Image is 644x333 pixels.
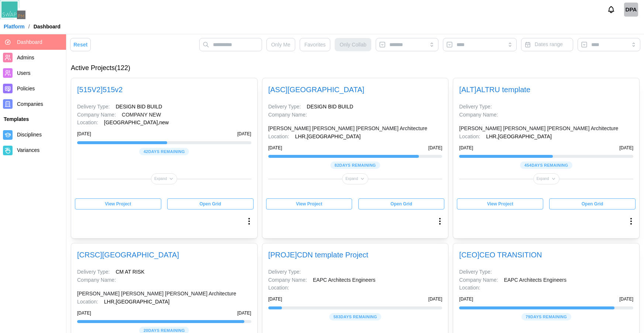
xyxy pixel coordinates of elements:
span: Expand [345,174,358,184]
span: Dashboard [17,39,42,45]
span: Disciplines [17,132,42,138]
button: Open Grid [358,198,445,209]
div: DPA [624,3,638,17]
span: Admins [17,55,34,60]
button: Only Me [266,38,295,51]
div: DESIGN BID BUILD [307,103,353,111]
div: [DATE] [428,296,442,303]
div: Delivery Type: [459,268,492,276]
div: Company Name: [77,111,116,119]
div: [DATE] [619,145,633,152]
div: Location: [459,133,480,141]
div: Location: [77,298,98,306]
button: Open Grid [549,198,636,209]
span: 454 days remaining [524,162,568,169]
div: Company Name: [268,111,307,119]
span: View Project [105,199,131,209]
div: Delivery Type: [77,268,110,276]
div: [DATE] [77,310,91,317]
button: Reset [70,38,91,51]
div: [DATE] [619,296,633,303]
span: 82 days remaining [335,162,376,169]
div: DESIGN BID BUILD [116,103,162,111]
div: Company Name: [459,111,498,119]
a: [PERSON_NAME] [PERSON_NAME] [PERSON_NAME] Architecture [459,125,618,133]
div: LHR , [GEOGRAPHIC_DATA] [295,133,361,141]
span: Users [17,70,31,76]
button: View Project [457,198,543,209]
span: Expand [154,174,167,184]
span: Dates range [535,41,563,47]
div: LHR , [GEOGRAPHIC_DATA] [486,133,552,141]
div: Company Name: [459,276,498,284]
a: Platform [4,24,25,29]
span: Favorites [304,38,326,51]
a: EAPC Architects Engineers [313,276,376,284]
button: View Project [266,198,352,209]
div: Location: [268,133,289,141]
button: Open Grid [167,198,254,209]
a: [ASC][GEOGRAPHIC_DATA] [268,86,364,94]
a: [PERSON_NAME] [PERSON_NAME] [PERSON_NAME] Architecture [77,290,236,298]
div: CM AT RISK [116,268,144,276]
a: [PROJE]CDN template Project [268,251,368,259]
div: [GEOGRAPHIC_DATA] , new [104,119,169,127]
div: Location: [459,284,480,292]
span: Expand [537,174,549,184]
a: EAPC Architects Engineers [504,276,566,284]
span: Variances [17,147,39,153]
div: Delivery Type: [77,103,110,111]
button: Notifications [605,3,617,16]
div: [DATE] [459,145,473,152]
div: Delivery Type: [268,103,301,111]
a: [CEO]CEO TRANSITION [459,251,542,259]
button: Expand [151,173,177,184]
span: Reset [73,38,87,51]
span: Only Me [271,38,290,51]
div: Delivery Type: [268,268,301,276]
div: [DATE] [428,145,442,152]
span: Open Grid [199,199,221,209]
div: Active Projects (122) [71,63,640,73]
div: Dashboard [34,24,61,29]
div: [DATE] [268,145,282,152]
div: [DATE] [459,296,473,303]
button: Expand [533,173,559,184]
span: 79 days remaining [526,313,567,320]
div: / [28,24,30,29]
span: 42 days remaining [144,148,185,155]
button: Dates range [521,38,573,51]
div: Delivery Type: [459,103,492,111]
a: COMPANY NEW [122,111,161,119]
span: 583 days remaining [333,313,377,320]
span: Companies [17,101,43,107]
div: [DATE] [237,131,251,138]
div: Company Name: [268,276,307,284]
a: [ALT]ALTRU template [459,86,530,94]
span: Policies [17,86,35,91]
span: Open Grid [582,199,603,209]
a: Daud Platform admin [624,3,638,17]
div: Templates [4,115,62,124]
div: [DATE] [268,296,282,303]
a: [PERSON_NAME] [PERSON_NAME] [PERSON_NAME] Architecture [268,125,427,133]
button: Favorites [300,38,331,51]
span: View Project [296,199,322,209]
span: View Project [487,199,513,209]
span: Open Grid [390,199,412,209]
button: View Project [75,198,161,209]
a: [CRSC][GEOGRAPHIC_DATA] [77,251,179,259]
button: Expand [342,173,368,184]
div: Company Name: [77,276,116,284]
div: LHR , [GEOGRAPHIC_DATA] [104,298,170,306]
div: [DATE] [237,310,251,317]
a: [515V2]515v2 [77,86,123,94]
div: Location: [77,119,98,127]
div: [DATE] [77,131,91,138]
div: Location: [268,284,289,292]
